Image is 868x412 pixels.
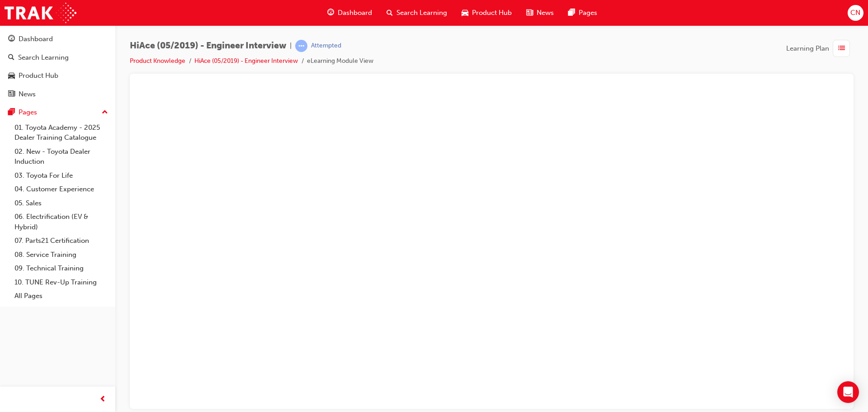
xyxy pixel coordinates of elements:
span: news-icon [526,7,533,19]
span: pages-icon [568,7,575,19]
a: Product Knowledge [130,57,185,65]
span: search-icon [387,7,393,19]
a: 02. New - Toyota Dealer Induction [11,145,112,169]
a: News [4,86,112,103]
a: 09. Technical Training [11,261,112,275]
span: Pages [579,8,597,18]
div: Open Intercom Messenger [837,381,859,403]
a: 03. Toyota For Life [11,169,112,183]
span: prev-icon [99,394,106,405]
span: news-icon [8,90,15,99]
span: list-icon [838,43,845,54]
div: Attempted [311,42,341,50]
div: News [19,89,36,99]
li: eLearning Module View [307,56,373,66]
span: learningRecordVerb_ATTEMPT-icon [295,40,307,52]
span: | [290,41,292,51]
span: up-icon [102,107,108,118]
span: car-icon [462,7,468,19]
a: Product Hub [4,67,112,84]
span: guage-icon [8,35,15,43]
div: Product Hub [19,71,58,81]
div: Pages [19,107,37,118]
span: guage-icon [327,7,334,19]
span: Product Hub [472,8,512,18]
button: CN [848,5,863,21]
span: Learning Plan [786,43,829,54]
a: 07. Parts21 Certification [11,234,112,248]
a: news-iconNews [519,4,561,22]
a: search-iconSearch Learning [379,4,454,22]
a: All Pages [11,289,112,303]
a: 06. Electrification (EV & Hybrid) [11,210,112,234]
a: 10. TUNE Rev-Up Training [11,275,112,289]
a: pages-iconPages [561,4,604,22]
span: HiAce (05/2019) - Engineer Interview [130,41,286,51]
a: Search Learning [4,49,112,66]
div: Search Learning [18,52,69,63]
a: 01. Toyota Academy - 2025 Dealer Training Catalogue [11,121,112,145]
span: Search Learning [396,8,447,18]
button: Pages [4,104,112,121]
span: Dashboard [338,8,372,18]
img: Trak [5,3,76,23]
a: HiAce (05/2019) - Engineer Interview [194,57,298,65]
span: search-icon [8,54,14,62]
a: guage-iconDashboard [320,4,379,22]
a: Dashboard [4,31,112,47]
button: DashboardSearch LearningProduct HubNews [4,29,112,104]
a: car-iconProduct Hub [454,4,519,22]
div: Dashboard [19,34,53,44]
button: Learning Plan [786,40,854,57]
span: News [537,8,554,18]
a: 08. Service Training [11,248,112,262]
span: car-icon [8,72,15,80]
a: 05. Sales [11,196,112,210]
span: pages-icon [8,109,15,117]
a: 04. Customer Experience [11,182,112,196]
span: CN [850,8,860,18]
